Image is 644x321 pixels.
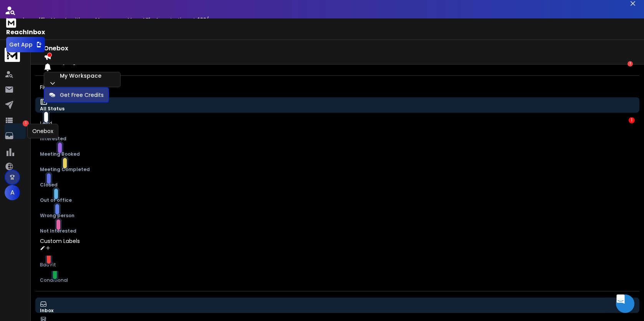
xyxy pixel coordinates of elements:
p: Lead [40,120,52,126]
button: Wrong person [35,205,639,220]
div: Open Intercom Messenger [616,294,634,313]
button: Bad Fit [35,254,639,269]
button: Conditional [35,269,639,285]
h3: Filters [35,82,639,93]
img: logo [5,48,20,62]
div: 1 [629,117,635,123]
button: All Status [35,97,639,113]
button: A [5,185,20,200]
button: Not Interested [35,220,639,236]
p: Inbox [40,308,53,314]
p: All Status [40,106,65,112]
div: Onebox [27,124,58,138]
button: Meeting Booked [35,143,639,159]
p: Wrong person [40,213,74,219]
button: Get Free Credits [44,87,109,103]
p: Get Free Credits [60,91,104,99]
p: Interested [40,136,66,142]
h3: Custom Labels [40,237,635,245]
p: 1 [23,120,29,126]
strong: AI-powered Lead Finder, [94,16,166,24]
p: Meeting Booked [40,151,80,157]
p: ReachInbox [6,28,636,37]
span: Bad Fit [40,262,56,268]
button: Get App [6,37,45,52]
p: Closed [40,182,58,188]
button: Lead1 [35,113,639,128]
span: Conditional [40,277,68,283]
p: Out of office [40,197,72,203]
p: Get only with our starting at $22/mo [5,16,639,24]
button: Out of office [35,190,639,205]
button: Interested [35,128,639,143]
button: Closed [35,174,639,190]
a: 1 [5,120,26,151]
button: Meeting Completed [35,159,639,174]
p: Not Interested [40,228,76,234]
strong: verified leads [29,16,70,24]
p: My Workspace [49,72,116,80]
p: Meeting Completed [40,166,90,173]
span: 1 [627,61,633,67]
button: Inbox [35,298,639,313]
